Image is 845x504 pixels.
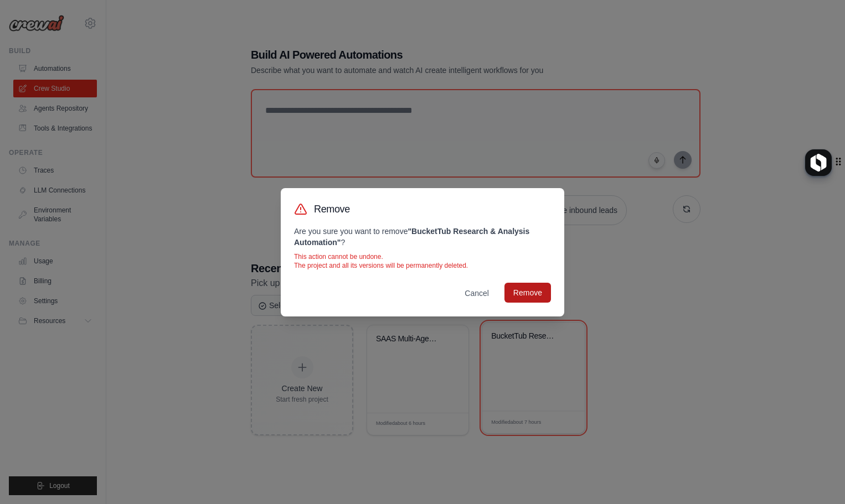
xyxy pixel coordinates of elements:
p: Are you sure you want to remove ? [294,226,551,248]
p: This action cannot be undone. [294,252,551,261]
strong: " BucketTub Research & Analysis Automation " [294,227,529,247]
button: Cancel [456,283,498,303]
button: Remove [504,283,551,303]
h3: Remove [314,201,350,217]
p: The project and all its versions will be permanently deleted. [294,261,551,270]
